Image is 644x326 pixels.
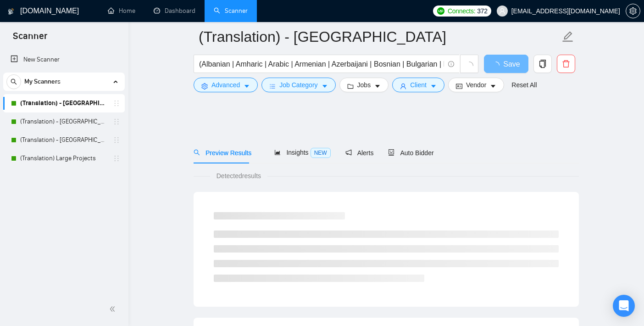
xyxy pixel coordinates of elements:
[347,83,354,90] span: folder
[6,74,21,89] button: search
[194,78,258,92] button: settingAdvancedcaret-down
[557,60,575,68] span: delete
[345,149,352,156] span: notification
[274,149,330,156] span: Insights
[6,29,55,49] span: Scanner
[210,171,267,181] span: Detected results
[274,149,281,156] span: area-chart
[154,7,195,15] a: dashboardDashboard
[626,4,640,18] button: setting
[244,83,250,90] span: caret-down
[357,80,371,90] span: Jobs
[339,78,389,92] button: folderJobscaret-down
[199,25,560,48] input: Scanner name...
[108,7,135,15] a: homeHome
[392,78,444,92] button: userClientcaret-down
[448,61,454,67] span: info-circle
[279,80,317,90] span: Job Category
[477,6,487,16] span: 372
[24,73,61,91] span: My Scanners
[430,83,437,90] span: caret-down
[261,78,335,92] button: barsJob Categorycaret-down
[503,58,520,70] span: Save
[626,7,640,15] span: setting
[8,4,14,19] img: logo
[465,62,473,70] span: loading
[388,149,433,157] span: Auto Bidder
[113,155,120,162] span: holder
[194,149,260,157] span: Preview Results
[199,58,444,70] input: Search Freelance Jobs...
[11,51,117,69] a: New Scanner
[499,8,505,14] span: user
[448,6,475,16] span: Connects:
[534,60,551,68] span: copy
[484,55,528,73] button: Save
[269,83,276,90] span: bars
[492,62,503,69] span: loading
[7,79,21,85] span: search
[562,31,574,43] span: edit
[466,80,486,90] span: Vendor
[322,83,328,90] span: caret-down
[194,149,200,156] span: search
[626,7,640,15] a: setting
[113,100,120,107] span: holder
[109,304,118,314] span: double-left
[448,78,504,92] button: idcardVendorcaret-down
[211,80,240,90] span: Advanced
[214,7,248,15] a: searchScanner
[511,80,537,90] a: Reset All
[20,131,107,149] a: (Translation) - [GEOGRAPHIC_DATA]
[456,83,462,90] span: idcard
[437,7,444,15] img: upwork-logo.png
[20,149,107,168] a: (Translation) Large Projects
[20,112,107,131] a: (Translation) - [GEOGRAPHIC_DATA]
[311,148,331,158] span: NEW
[3,73,125,168] li: My Scanners
[613,295,635,317] div: Open Intercom Messenger
[557,55,575,73] button: delete
[3,51,125,69] li: New Scanner
[345,149,374,157] span: Alerts
[374,83,381,90] span: caret-down
[410,80,427,90] span: Client
[113,136,120,144] span: holder
[20,94,107,112] a: (Translation) - [GEOGRAPHIC_DATA]
[490,83,496,90] span: caret-down
[533,55,552,73] button: copy
[400,83,406,90] span: user
[201,83,208,90] span: setting
[113,118,120,125] span: holder
[388,149,394,156] span: robot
